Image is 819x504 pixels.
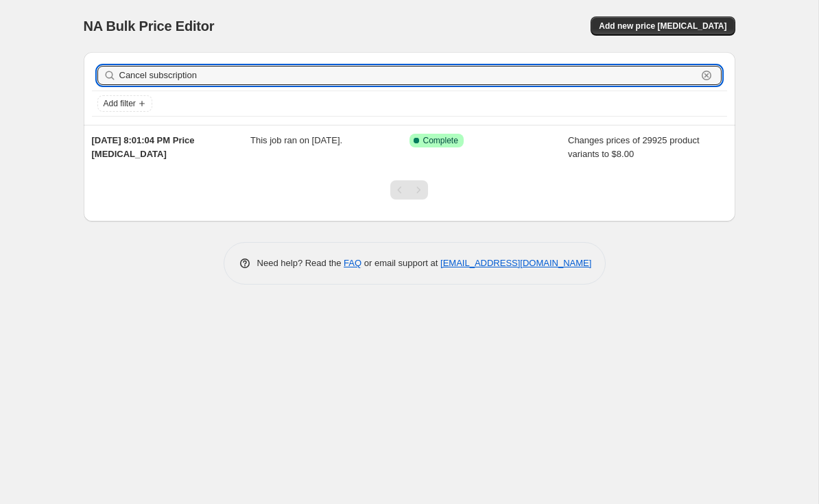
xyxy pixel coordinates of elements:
span: [DATE] 8:01:04 PM Price [MEDICAL_DATA] [92,135,195,159]
span: NA Bulk Price Editor [84,19,215,34]
button: Add filter [97,95,152,112]
span: Changes prices of 29925 product variants to $8.00 [568,135,700,159]
a: FAQ [344,258,361,268]
span: Need help? Read the [257,258,344,268]
span: This job ran on [DATE]. [250,135,342,145]
span: Add filter [104,98,136,109]
span: Add new price [MEDICAL_DATA] [599,21,726,32]
span: or email support at [361,258,440,268]
nav: Pagination [390,180,428,200]
button: Add new price [MEDICAL_DATA] [591,16,735,36]
span: Complete [423,135,458,146]
a: [EMAIL_ADDRESS][DOMAIN_NAME] [440,258,591,268]
button: Clear [700,69,713,82]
